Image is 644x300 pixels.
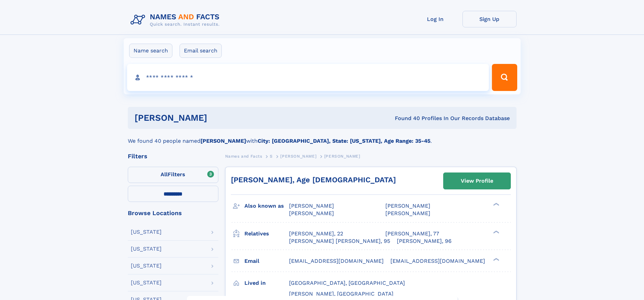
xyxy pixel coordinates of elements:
[280,152,316,160] a: [PERSON_NAME]
[180,44,222,58] label: Email search
[390,258,485,264] span: [EMAIL_ADDRESS][DOMAIN_NAME]
[131,263,162,269] div: [US_STATE]
[385,230,439,237] a: [PERSON_NAME], 77
[289,258,384,264] span: [EMAIL_ADDRESS][DOMAIN_NAME]
[244,200,289,212] h3: Also known as
[492,257,500,261] div: ❯
[289,280,405,286] span: [GEOGRAPHIC_DATA], [GEOGRAPHIC_DATA]
[128,167,218,183] label: Filters
[127,64,489,91] input: search input
[492,230,500,234] div: ❯
[244,228,289,239] h3: Relatives
[289,291,393,297] span: [PERSON_NAME], [GEOGRAPHIC_DATA]
[280,154,316,159] span: [PERSON_NAME]
[244,277,289,289] h3: Lived in
[289,210,334,216] span: [PERSON_NAME]
[492,64,517,91] button: Search Button
[385,210,430,216] span: [PERSON_NAME]
[492,202,500,207] div: ❯
[131,229,162,235] div: [US_STATE]
[397,237,452,245] a: [PERSON_NAME], 96
[161,171,168,178] span: All
[258,138,430,144] b: City: [GEOGRAPHIC_DATA], State: [US_STATE], Age Range: 35-45
[128,210,218,216] div: Browse Locations
[444,173,510,189] a: View Profile
[462,11,517,27] a: Sign Up
[128,129,517,145] div: We found 40 people named with .
[244,255,289,267] h3: Email
[131,246,162,252] div: [US_STATE]
[301,115,510,122] div: Found 40 Profiles In Our Records Database
[128,11,225,29] img: Logo Names and Facts
[461,173,493,189] div: View Profile
[385,203,430,209] span: [PERSON_NAME]
[135,114,301,122] h1: [PERSON_NAME]
[131,280,162,285] div: [US_STATE]
[270,152,273,160] a: S
[200,138,246,144] b: [PERSON_NAME]
[408,11,462,27] a: Log In
[324,154,360,159] span: [PERSON_NAME]
[225,152,262,160] a: Names and Facts
[289,237,390,245] a: [PERSON_NAME] [PERSON_NAME], 95
[289,203,334,209] span: [PERSON_NAME]
[231,176,396,184] a: [PERSON_NAME], Age [DEMOGRAPHIC_DATA]
[270,154,273,159] span: S
[129,44,172,58] label: Name search
[289,230,343,237] a: [PERSON_NAME], 22
[128,153,218,159] div: Filters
